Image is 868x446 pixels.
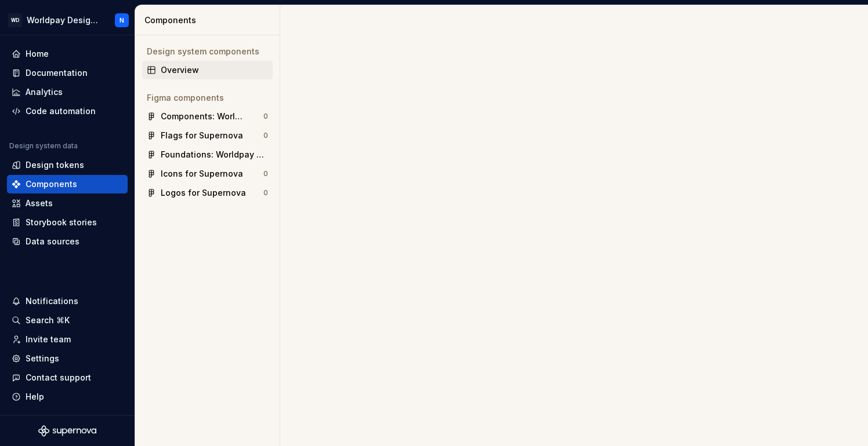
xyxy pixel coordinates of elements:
[161,64,268,76] div: Overview
[142,184,273,202] a: Logos for Supernova0
[7,102,128,120] a: Code automation
[161,187,246,199] div: Logos for Supernova
[7,213,128,232] a: Storybook stories
[161,149,268,160] div: Foundations: Worldpay Design System
[26,295,78,307] div: Notifications
[142,164,273,183] a: Icons for Supernova0
[161,130,243,141] div: Flags for Supernova
[7,156,128,174] a: Design tokens
[7,368,128,387] button: Contact support
[26,67,88,79] div: Documentation
[27,14,101,26] div: Worldpay Design System
[26,178,77,190] div: Components
[26,198,53,209] div: Assets
[263,131,268,140] div: 0
[263,112,268,121] div: 0
[26,372,91,383] div: Contact support
[7,45,128,63] a: Home
[7,232,128,251] a: Data sources
[26,334,71,345] div: Invite team
[147,92,268,104] div: Figma components
[161,111,247,122] div: Components: Worldpay Design System
[7,311,128,330] button: Search ⌘K
[26,315,70,326] div: Search ⌘K
[142,61,273,79] a: Overview
[142,107,273,126] a: Components: Worldpay Design System0
[7,175,128,193] a: Components
[26,236,79,247] div: Data sources
[26,217,97,228] div: Storybook stories
[7,387,128,406] button: Help
[7,330,128,349] a: Invite team
[38,425,96,437] svg: Supernova Logo
[26,353,59,364] div: Settings
[142,126,273,145] a: Flags for Supernova0
[26,159,84,171] div: Design tokens
[120,16,124,25] div: N
[9,141,78,151] div: Design system data
[26,48,49,60] div: Home
[26,86,63,98] div: Analytics
[142,145,273,164] a: Foundations: Worldpay Design System
[2,8,132,32] button: WDWorldpay Design SystemN
[144,14,275,26] div: Components
[7,194,128,213] a: Assets
[7,292,128,310] button: Notifications
[263,188,268,198] div: 0
[161,168,243,180] div: Icons for Supernova
[7,349,128,368] a: Settings
[263,169,268,178] div: 0
[8,13,22,27] div: WD
[26,391,44,403] div: Help
[7,83,128,101] a: Analytics
[26,105,96,117] div: Code automation
[147,46,268,57] div: Design system components
[7,64,128,82] a: Documentation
